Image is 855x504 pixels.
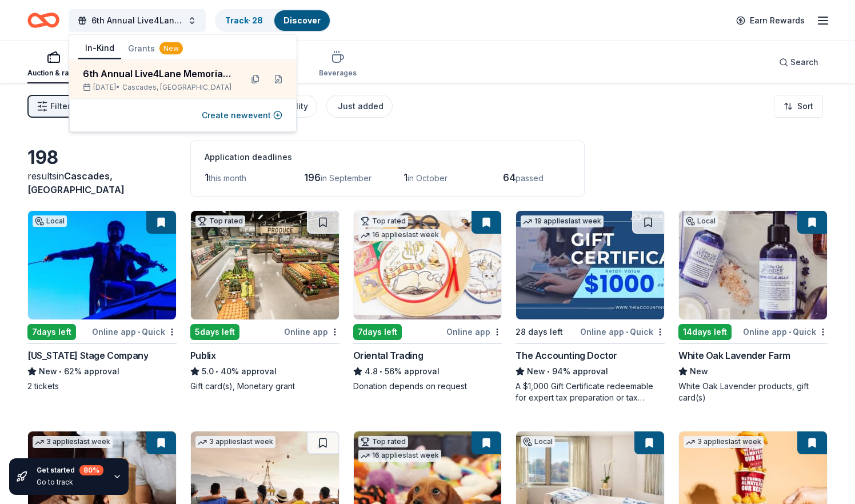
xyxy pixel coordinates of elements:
[195,215,245,227] div: Top rated
[446,325,502,339] div: Online app
[225,15,263,25] a: Track· 28
[121,38,190,59] button: Grants
[37,478,103,487] div: Go to track
[39,365,57,378] span: New
[321,173,371,183] span: in September
[27,146,177,169] div: 198
[28,211,176,319] img: Image for Virginia Stage Company
[358,450,441,462] div: 16 applies last week
[33,436,113,448] div: 3 applies last week
[774,95,823,118] button: Sort
[27,170,125,195] span: in
[190,324,239,340] div: 5 days left
[159,42,183,55] div: New
[138,327,140,337] span: •
[27,210,177,392] a: Image for Virginia Stage CompanyLocal7days leftOnline app•Quick[US_STATE] Stage CompanyNew•62% ap...
[358,436,408,447] div: Top rated
[326,95,393,118] button: Just added
[678,210,828,403] a: Image for White Oak Lavender FarmLocal14days leftOnline app•QuickWhite Oak Lavender FarmNewWhite ...
[678,324,732,340] div: 14 days left
[403,171,407,183] span: 1
[353,210,502,392] a: Image for Oriental TradingTop rated16 applieslast week7days leftOnline appOriental Trading4.8•56%...
[27,381,177,392] div: 2 tickets
[284,325,339,339] div: Online app
[548,367,550,376] span: •
[191,211,339,319] img: Image for Publix
[27,169,177,197] div: results
[353,365,502,378] div: 56% approval
[27,7,59,34] a: Home
[365,365,378,378] span: 4.8
[304,171,321,183] span: 196
[516,349,617,362] div: The Accounting Doctor
[209,173,246,183] span: this month
[83,83,233,92] div: [DATE] •
[789,327,791,337] span: •
[358,229,441,241] div: 16 applies last week
[684,436,764,448] div: 3 applies last week
[59,367,62,376] span: •
[50,99,70,113] span: Filter
[78,38,121,59] button: In-Kind
[353,349,423,362] div: Oriental Trading
[516,210,665,403] a: Image for The Accounting Doctor19 applieslast week28 days leftOnline app•QuickThe Accounting Doct...
[338,99,383,113] div: Just added
[283,15,321,25] a: Discover
[516,325,563,339] div: 28 days left
[678,381,828,403] div: White Oak Lavender products, gift card(s)
[521,215,604,227] div: 19 applies last week
[27,349,148,362] div: [US_STATE] Stage Company
[33,215,67,227] div: Local
[91,14,183,27] span: 6th Annual Live4Lane Memorial 5K Walk
[27,365,177,378] div: 62% approval
[27,170,125,195] span: Cascades, [GEOGRAPHIC_DATA]
[83,67,233,81] div: 6th Annual Live4Lane Memorial 5K Walk
[770,51,828,74] button: Search
[27,95,79,118] button: Filter2
[521,436,555,447] div: Local
[27,46,79,83] button: Auction & raffle
[205,171,209,183] span: 1
[215,367,218,376] span: •
[797,99,813,113] span: Sort
[190,349,216,362] div: Publix
[353,381,502,392] div: Donation depends on request
[202,365,214,378] span: 5.0
[790,55,818,69] span: Search
[527,365,545,378] span: New
[215,9,331,32] button: Track· 28Discover
[202,109,282,122] button: Create newevent
[353,324,402,340] div: 7 days left
[503,171,516,183] span: 64
[319,46,357,83] button: Beverages
[684,215,718,227] div: Local
[690,365,708,378] span: New
[190,210,339,392] a: Image for PublixTop rated5days leftOnline appPublix5.0•40% approvalGift card(s), Monetary grant
[190,381,339,392] div: Gift card(s), Monetary grant
[729,10,812,31] a: Earn Rewards
[195,436,275,448] div: 3 applies last week
[516,211,664,319] img: Image for The Accounting Doctor
[516,365,665,378] div: 94% approval
[358,215,408,227] div: Top rated
[678,349,790,362] div: White Oak Lavender Farm
[679,211,827,319] img: Image for White Oak Lavender Farm
[354,211,502,319] img: Image for Oriental Trading
[319,69,357,78] div: Beverages
[27,324,76,340] div: 7 days left
[190,365,339,378] div: 40% approval
[407,173,448,183] span: in October
[626,327,628,337] span: •
[205,150,570,164] div: Application deadlines
[516,381,665,403] div: A $1,000 Gift Certificate redeemable for expert tax preparation or tax resolution services—recipi...
[69,9,206,32] button: 6th Annual Live4Lane Memorial 5K Walk
[79,465,103,475] div: 80 %
[580,325,665,339] div: Online app Quick
[27,69,79,78] div: Auction & raffle
[743,325,828,339] div: Online app Quick
[516,173,544,183] span: passed
[92,325,177,339] div: Online app Quick
[37,465,103,475] div: Get started
[122,83,231,92] span: Cascades, [GEOGRAPHIC_DATA]
[379,367,382,376] span: •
